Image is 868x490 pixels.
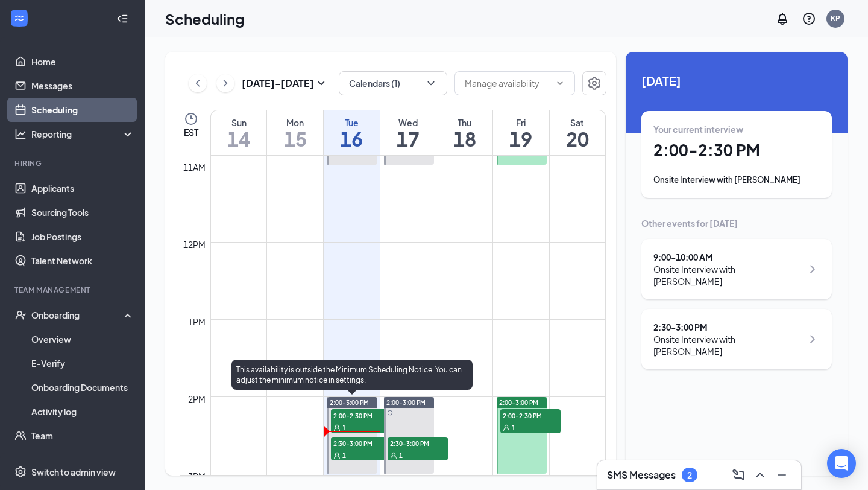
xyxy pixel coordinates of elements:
[342,451,346,460] span: 1
[31,176,134,200] a: Applicants
[13,12,25,24] svg: WorkstreamLogo
[555,78,565,88] svg: ChevronDown
[333,452,341,459] svg: User
[390,452,397,459] svg: User
[388,437,448,449] span: 2:30-3:00 PM
[465,77,550,90] input: Manage availability
[231,360,473,390] div: This availability is outside the Minimum Scheduling Notice. You can adjust the minimum notice in ...
[31,49,134,74] a: Home
[116,13,128,25] svg: Collapse
[219,76,231,91] svg: ChevronRight
[31,200,134,224] a: Sourcing Tools
[211,110,266,155] a: September 14, 2025
[14,158,132,168] div: Hiring
[31,224,134,249] a: Job Postings
[550,110,605,155] a: September 20, 2025
[211,116,266,129] div: Sun
[267,129,323,149] h1: 15
[31,128,135,140] div: Reporting
[499,398,538,407] span: 2:00-3:00 PM
[436,110,492,155] a: September 18, 2025
[14,466,27,478] svg: Settings
[425,77,437,89] svg: ChevronDown
[802,11,816,26] svg: QuestionInfo
[653,263,802,287] div: Onsite Interview with [PERSON_NAME]
[831,13,840,24] div: KP
[31,424,134,448] a: Team
[324,116,380,129] div: Tue
[211,129,266,149] h1: 14
[331,437,391,449] span: 2:30-3:00 PM
[330,398,369,407] span: 2:00-3:00 PM
[333,424,341,431] svg: User
[775,468,789,482] svg: Minimize
[436,129,492,149] h1: 18
[653,321,802,333] div: 2:30 - 3:00 PM
[324,129,380,149] h1: 16
[339,71,447,95] button: Calendars (1)ChevronDown
[31,249,134,273] a: Talent Network
[687,470,692,480] div: 2
[503,424,510,431] svg: User
[189,74,207,92] button: ChevronLeft
[186,392,208,406] div: 2pm
[436,116,492,129] div: Thu
[31,351,134,375] a: E-Verify
[380,110,436,155] a: September 17, 2025
[653,140,820,161] h1: 2:00 - 2:30 PM
[14,285,132,295] div: Team Management
[582,71,606,95] button: Settings
[165,8,245,29] h1: Scheduling
[186,315,208,328] div: 1pm
[31,74,134,98] a: Messages
[380,129,436,149] h1: 17
[192,76,204,91] svg: ChevronLeft
[216,74,234,92] button: ChevronRight
[399,451,403,460] span: 1
[750,465,770,485] button: ChevronUp
[641,71,832,90] span: [DATE]
[653,333,802,357] div: Onsite Interview with [PERSON_NAME]
[314,76,329,91] svg: SmallChevronDown
[331,409,391,421] span: 2:00-2:30 PM
[493,110,549,155] a: September 19, 2025
[550,129,605,149] h1: 20
[500,409,561,421] span: 2:00-2:30 PM
[827,449,856,478] div: Open Intercom Messenger
[380,116,436,129] div: Wed
[31,399,134,424] a: Activity log
[512,424,515,432] span: 1
[641,217,832,229] div: Other events for [DATE]
[731,468,746,482] svg: ComposeMessage
[14,128,27,140] svg: Analysis
[181,238,208,251] div: 12pm
[31,448,134,472] a: DocumentsCrown
[587,76,602,91] svg: Settings
[653,251,802,263] div: 9:00 - 10:00 AM
[775,11,790,26] svg: Notifications
[267,110,323,155] a: September 15, 2025
[386,398,426,407] span: 2:00-3:00 PM
[772,465,791,485] button: Minimize
[805,332,820,346] svg: ChevronRight
[31,309,124,321] div: Onboarding
[653,174,820,186] div: Onsite Interview with [PERSON_NAME]
[805,262,820,276] svg: ChevronRight
[31,375,134,399] a: Onboarding Documents
[184,126,198,138] span: EST
[387,410,393,416] svg: Sync
[324,110,380,155] a: September 16, 2025
[242,77,314,90] h3: [DATE] - [DATE]
[267,116,323,129] div: Mon
[493,129,549,149] h1: 19
[31,98,134,122] a: Scheduling
[14,309,27,321] svg: UserCheck
[493,116,549,129] div: Fri
[186,469,208,483] div: 3pm
[729,465,748,485] button: ComposeMessage
[31,327,134,351] a: Overview
[31,466,116,478] div: Switch to admin view
[181,161,208,174] div: 11am
[184,112,198,126] svg: Clock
